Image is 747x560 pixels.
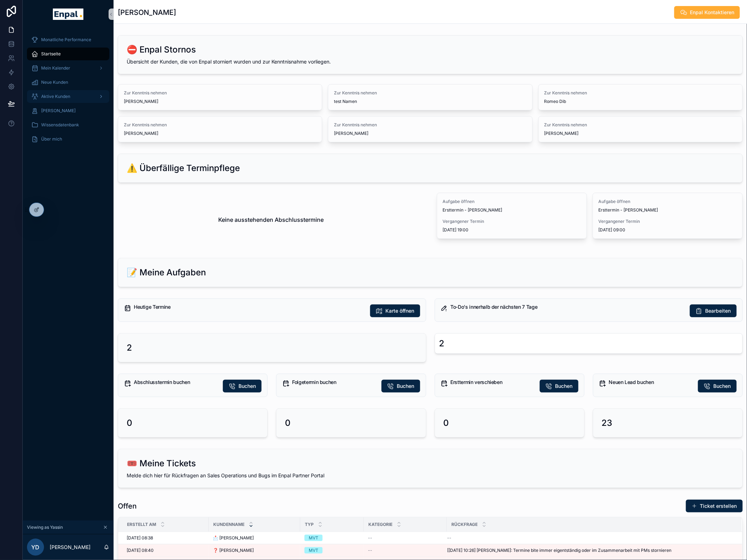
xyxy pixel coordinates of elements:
span: Mein Kalender [41,65,70,71]
h2: 0 [127,417,132,429]
h5: Heutige Termine [134,304,364,309]
span: Zur Kenntnis nehmen [544,90,737,96]
button: Buchen [381,380,420,392]
span: Wissensdatenbank [41,122,79,128]
span: Erstellt am [127,522,156,527]
a: Über mich [27,133,109,146]
h2: 0 [285,417,291,429]
span: [PERSON_NAME] [334,131,526,136]
button: Ticket erstellen [686,500,743,512]
span: test Namen [334,99,526,104]
h2: Keine ausstehenden Abschlusstermine [218,215,324,224]
a: MVT [304,547,359,554]
a: -- [368,535,443,541]
span: -- [368,548,372,553]
span: Neue Kunden [41,79,68,85]
span: YD [32,543,40,551]
span: [DATE] 09:00 [599,227,737,233]
div: scrollable content [23,28,114,155]
span: -- [447,535,451,541]
span: Zur Kenntnis nehmen [334,122,526,128]
span: Monatliche Performance [41,37,91,43]
a: -- [368,548,443,553]
span: Buchen [397,383,414,390]
span: Vergangener Termin [443,219,581,224]
span: [DATE] 08:40 [127,548,154,553]
span: Melde dich hier für Rückfragen an Sales Operations und Bugs im Enpal Partner Portal [127,472,324,478]
h2: ⛔ Enpal Stornos [127,44,196,55]
span: [DATE] 19:00 [443,227,581,233]
h2: ⚠️ Überfällige Terminpflege [127,163,240,174]
div: 2 [439,338,445,349]
a: [PERSON_NAME] [27,104,109,117]
a: Neue Kunden [27,76,109,89]
button: Karte öffnen [370,304,420,317]
span: Aufgabe öffnen [443,199,581,204]
a: Wissensdatenbank [27,119,109,131]
a: Zur Kenntnis nehmen[PERSON_NAME] [328,116,532,142]
span: Zur Kenntnis nehmen [544,122,737,128]
span: Zur Kenntnis nehmen [334,90,526,96]
h2: 🎟️ Meine Tickets [127,458,196,469]
span: 📩 [PERSON_NAME] [213,535,254,541]
h1: Offen [118,501,137,511]
h2: 0 [444,417,449,429]
span: Aufgabe öffnen [599,199,737,204]
span: Über mich [41,136,62,142]
span: -- [368,535,372,541]
a: Aktive Kunden [27,90,109,103]
a: Startseite [27,48,109,60]
a: Zur Kenntnis nehmen[PERSON_NAME] [118,84,322,110]
span: Viewing as Yassin [27,525,63,530]
span: Zur Kenntnis nehmen [124,90,316,96]
span: Kategorie [368,522,392,527]
span: Ersttermin - [PERSON_NAME] [599,207,737,213]
h5: Ersttermin verschieben [451,380,534,385]
span: Romeo Dib [544,99,737,104]
button: Enpal Kontaktieren [674,6,740,19]
a: [DATE] 08:40 [127,548,204,553]
span: Übersicht der Kunden, die von Enpal storniert wurden und zur Kenntnisnahme vorliegen. [127,59,331,65]
h5: Abschlusstermin buchen [134,380,217,385]
span: Buchen [238,383,256,390]
span: Zur Kenntnis nehmen [124,122,316,128]
a: Monatliche Performance [27,33,109,46]
h2: 23 [602,417,613,429]
a: 📩 [PERSON_NAME] [213,535,296,541]
a: [[DATE] 10:26] [PERSON_NAME]: Termine bite immer eigentständig oder im Zusammenarbeit mit PMs sto... [447,548,733,553]
h5: Folgetermin buchen [292,380,375,385]
span: Karte öffnen [386,307,414,314]
h2: 2 [127,342,132,353]
a: Zur Kenntnis nehmentest Namen [328,84,532,110]
span: Typ [305,522,314,527]
span: [PERSON_NAME] [544,131,737,136]
a: ❓ [PERSON_NAME] [213,548,296,553]
button: Buchen [223,380,262,392]
span: ❓ [PERSON_NAME] [213,548,254,553]
span: [PERSON_NAME] [41,108,76,114]
span: Aktive Kunden [41,94,70,99]
span: Buchen [714,383,731,390]
span: Startseite [41,51,61,57]
a: Mein Kalender [27,62,109,75]
a: Aufgabe öffnenErsttermin - [PERSON_NAME]Vergangener Termin[DATE] 19:00 [437,193,587,239]
span: [[DATE] 10:26] [PERSON_NAME]: Termine bite immer eigentständig oder im Zusammenarbeit mit PMs sto... [447,548,671,553]
button: Bearbeiten [690,304,737,317]
p: [PERSON_NAME] [50,544,90,551]
h5: To-Do's innerhalb der nächsten 7 Tage [451,304,685,309]
a: [DATE] 08:38 [127,535,204,541]
span: Ersttermin - [PERSON_NAME] [443,207,581,213]
button: Buchen [698,380,737,392]
a: Zur Kenntnis nehmen[PERSON_NAME] [118,116,322,142]
button: Buchen [540,380,578,392]
span: Kundenname [213,522,245,527]
span: Bearbeiten [705,307,731,314]
a: Zur Kenntnis nehmen[PERSON_NAME] [538,116,743,142]
span: [DATE] 08:38 [127,535,153,541]
div: MVT [309,547,318,554]
span: [PERSON_NAME] [124,99,316,104]
span: [PERSON_NAME] [124,131,316,136]
a: Zur Kenntnis nehmenRomeo Dib [538,84,743,110]
a: -- [447,535,733,541]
